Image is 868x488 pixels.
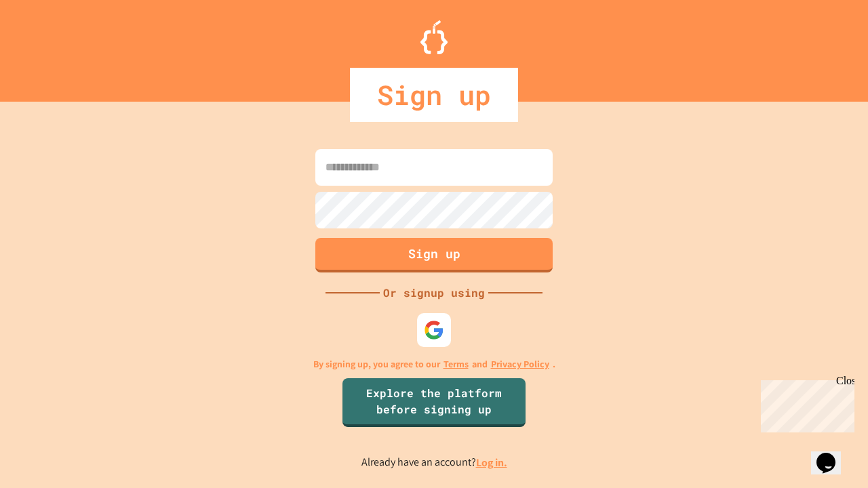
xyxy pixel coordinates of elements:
[313,357,555,371] p: By signing up, you agree to our and .
[361,454,507,471] p: Already have an account?
[443,357,469,371] a: Terms
[476,455,507,470] a: Log in.
[315,238,553,272] button: Sign up
[5,5,94,86] div: Chat with us now!Close
[342,378,526,427] a: Explore the platform before signing up
[424,320,444,340] img: google-icon.svg
[811,434,854,474] iframe: chat widget
[755,375,854,432] iframe: chat widget
[380,285,488,301] div: Or signup using
[491,357,549,371] a: Privacy Policy
[420,20,448,54] img: Logo.svg
[350,68,518,122] div: Sign up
